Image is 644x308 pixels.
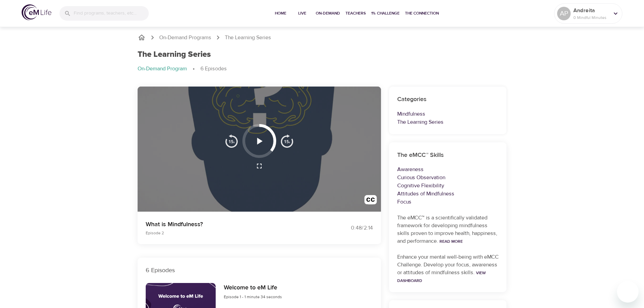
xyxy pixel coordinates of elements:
p: 0 Mindful Minutes [573,15,609,21]
img: 15s_next.svg [280,134,294,148]
span: Home [272,10,289,17]
p: Focus [397,198,499,206]
p: Andreita [573,6,609,15]
p: The Learning Series [225,34,271,42]
span: The Connection [405,10,439,17]
input: Find programs, teachers, etc... [74,6,149,21]
h6: Categories [397,95,499,104]
p: 6 Episodes [200,65,227,73]
p: Mindfulness [397,110,499,118]
p: 6 Episodes [146,266,373,275]
span: Teachers [345,10,366,17]
h1: The Learning Series [138,50,211,60]
img: open_caption.svg [364,195,377,208]
span: On-Demand [316,10,340,17]
nav: breadcrumb [138,65,507,73]
nav: breadcrumb [138,33,507,42]
p: Awareness [397,165,499,173]
p: Enhance your mental well-being with eMCC Challenge. Develop your focus, awareness or attitudes of... [397,253,499,284]
a: On-Demand Programs [159,34,211,42]
iframe: Button to launch messaging window [617,281,639,303]
span: Episode 1 - 1 minute 34 seconds [224,294,282,300]
p: The Learning Series [397,118,499,126]
a: Read More [439,239,463,244]
p: Attitudes of Mindfulness [397,190,499,198]
p: Curious Observation [397,173,499,182]
img: 15s_prev.svg [225,134,238,148]
p: On-Demand Program [138,65,187,73]
span: 1% Challenge [371,10,400,17]
span: Live [294,10,310,17]
h6: Welcome to eM Life [224,283,282,293]
div: AP [557,7,571,20]
h6: The eMCC™ Skills [397,150,499,160]
p: The eMCC™ is a scientifically validated framework for developing mindfulness skills proven to imp... [397,214,499,245]
a: View Dashboard [397,270,486,283]
p: What is Mindfulness? [146,220,314,229]
p: Episode 2 [146,230,314,236]
div: 0:48 / 2:14 [322,224,373,232]
p: Cognitive Flexibility [397,182,499,190]
img: logo [22,4,51,20]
